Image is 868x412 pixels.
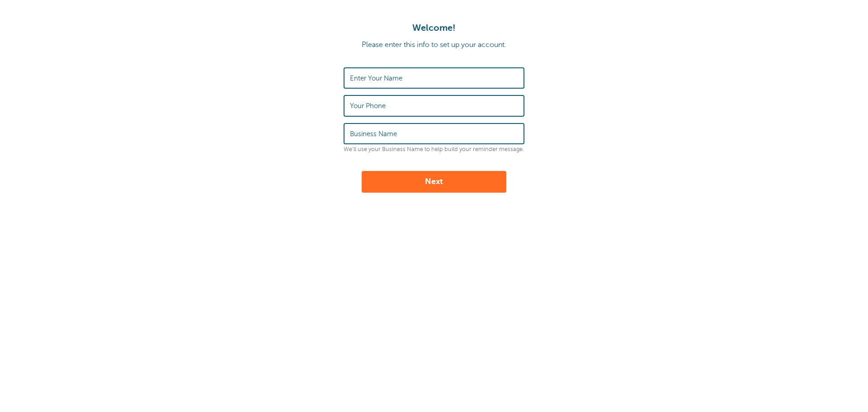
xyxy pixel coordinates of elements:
p: Please enter this info to set up your account. [9,41,859,49]
label: Enter Your Name [350,74,402,82]
button: Next [362,171,506,193]
label: Business Name [350,130,397,138]
h1: Welcome! [9,23,859,33]
label: Your Phone [350,102,386,110]
p: We'll use your Business Name to help build your reminder message. [344,146,524,153]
